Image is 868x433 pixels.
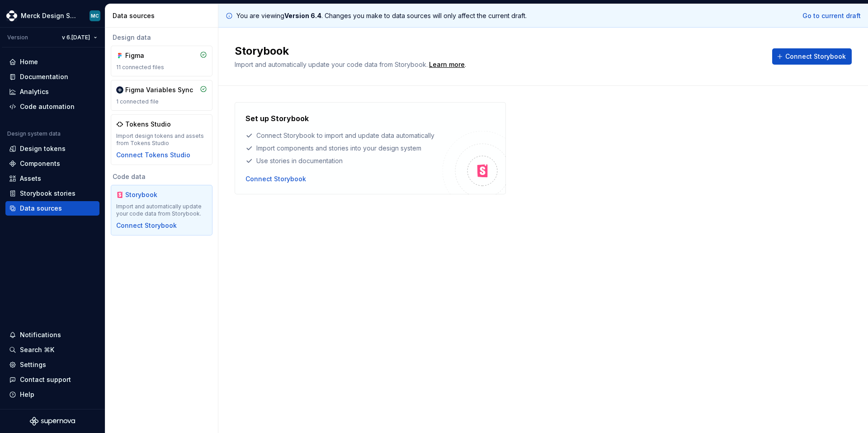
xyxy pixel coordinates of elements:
div: Assets [20,174,41,183]
div: Design system data [7,130,61,137]
a: Go to current draft [802,11,861,20]
button: Merck Design SystemMC [2,6,103,25]
button: Search ⌘K [5,343,99,357]
div: Figma [125,51,169,60]
a: Design tokens [5,141,99,156]
a: Learn more [429,60,465,69]
a: Assets [5,171,99,186]
span: . [428,61,466,68]
div: Use stories in documentation [245,156,443,165]
button: Connect Storybook [116,221,177,230]
button: Notifications [5,328,99,342]
div: Import design tokens and assets from Tokens Studio [116,132,207,147]
a: StorybookImport and automatically update your code data from Storybook.Connect Storybook [111,185,212,235]
a: Components [5,156,99,171]
a: Figma Variables Sync1 connected file [111,80,212,111]
span: v 6.[DATE] [62,34,90,41]
div: Documentation [20,72,68,81]
svg: Supernova Logo [30,417,75,426]
div: Analytics [20,87,49,96]
div: Design data [111,33,212,42]
a: Storybook stories [5,186,99,201]
div: Search ⌘K [20,345,54,354]
div: MC [91,12,99,19]
div: Code automation [20,102,75,111]
h2: Storybook [235,44,761,58]
a: Figma11 connected files [111,46,212,76]
div: Notifications [20,330,61,339]
div: Settings [20,360,46,369]
div: Storybook stories [20,189,75,198]
button: Connect Storybook [772,48,852,65]
button: v 6.[DATE] [58,31,101,44]
button: Contact support [5,372,99,387]
div: 11 connected files [116,64,207,71]
div: Version [7,34,28,41]
h4: Set up Storybook [245,113,309,124]
div: Data sources [20,204,62,213]
a: Analytics [5,85,99,99]
span: Import and automatically update your code data from Storybook. [235,61,428,68]
div: Tokens Studio [125,120,171,129]
div: Import components and stories into your design system [245,144,443,153]
div: Design tokens [20,144,66,153]
a: Data sources [5,201,99,216]
a: Documentation [5,70,99,84]
strong: Version 6.4 [284,12,321,19]
div: Components [20,159,60,168]
div: Figma Variables Sync [125,85,193,94]
button: Connect Storybook [245,174,306,184]
div: 1 connected file [116,98,207,105]
div: Data sources [113,11,214,20]
a: Home [5,55,99,69]
div: Contact support [20,375,71,384]
div: Help [20,390,34,399]
div: Connect Storybook to import and update data automatically [245,131,443,140]
a: Settings [5,358,99,372]
a: Code automation [5,99,99,114]
img: 317a9594-9ec3-41ad-b59a-e557b98ff41d.png [6,10,17,21]
button: Connect Tokens Studio [116,151,190,160]
div: Merck Design System [21,11,79,20]
span: Connect Storybook [785,52,846,61]
button: Help [5,387,99,402]
a: Tokens StudioImport design tokens and assets from Tokens StudioConnect Tokens Studio [111,114,212,165]
div: Code data [111,172,212,181]
div: Home [20,57,38,66]
div: Import and automatically update your code data from Storybook. [116,203,207,217]
p: You are viewing . Changes you make to data sources will only affect the current draft. [236,11,527,20]
div: Storybook [125,190,169,199]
